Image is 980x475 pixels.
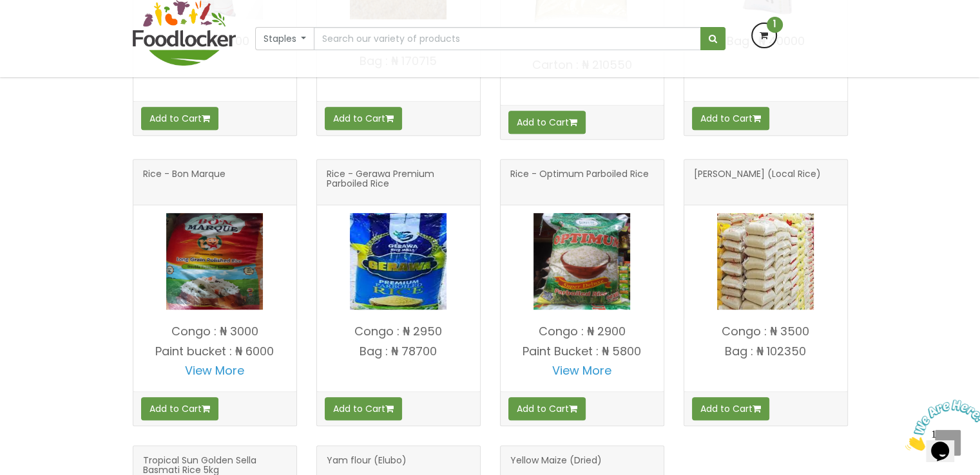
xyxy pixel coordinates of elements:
[350,213,447,310] img: Rice - Gerawa Premium Parboiled Rice
[692,107,769,130] button: Add to Cart
[141,107,218,130] button: Add to Cart
[133,345,296,358] p: Paint bucket : ₦ 6000
[569,404,577,413] i: Add to cart
[143,169,226,195] span: Rice - Bon Marque
[327,169,470,195] span: Rice - Gerawa Premium Parboiled Rice
[692,397,769,420] button: Add to Cart
[202,404,210,413] i: Add to cart
[202,114,210,123] i: Add to cart
[753,404,761,413] i: Add to cart
[501,345,664,358] p: Paint Bucket : ₦ 5800
[501,325,664,338] p: Congo : ₦ 2900
[717,213,814,310] img: Rice - Sarafa (Local Rice)
[5,5,10,16] span: 1
[753,114,761,123] i: Add to cart
[325,107,402,130] button: Add to Cart
[166,213,263,310] img: Rice - Bon Marque
[5,5,85,56] img: Chat attention grabber
[325,397,402,420] button: Add to Cart
[552,362,611,378] a: View More
[317,325,480,338] p: Congo : ₦ 2950
[317,345,480,358] p: Bag : ₦ 78700
[385,404,394,413] i: Add to cart
[185,362,244,378] a: View More
[385,114,394,123] i: Add to cart
[510,169,649,195] span: Rice - Optimum Parboiled Rice
[684,345,847,358] p: Bag : ₦ 102350
[141,397,218,420] button: Add to Cart
[314,27,700,50] input: Search our variety of products
[684,325,847,338] p: Congo : ₦ 3500
[900,395,980,456] iframe: chat widget
[767,17,783,33] span: 1
[255,27,315,50] button: Staples
[508,111,586,134] button: Add to Cart
[508,397,586,420] button: Add to Cart
[533,213,630,310] img: Rice - Optimum Parboiled Rice
[694,169,821,195] span: [PERSON_NAME] (Local Rice)
[133,325,296,338] p: Congo : ₦ 3000
[569,118,577,127] i: Add to cart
